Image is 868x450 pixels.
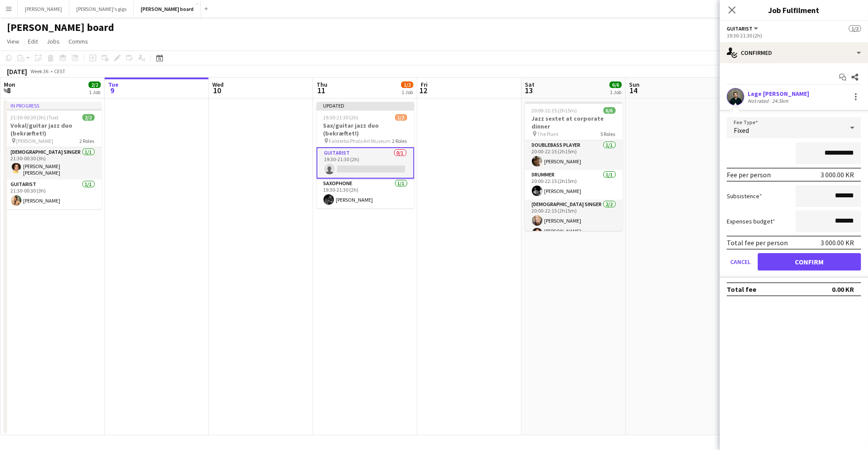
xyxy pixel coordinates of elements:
div: Not rated [748,98,770,104]
span: 12 [419,85,428,95]
div: 3 000.00 KR [820,238,854,247]
span: Jobs [47,37,60,45]
h3: Sax/guitar jazz duo (bekræftet!) [317,122,414,137]
span: 6/6 [603,107,616,114]
a: Comms [65,36,92,47]
span: 2 Roles [392,138,407,144]
span: Thu [317,81,327,88]
span: Wed [212,81,224,88]
button: [PERSON_NAME] board [134,0,201,17]
span: 21:30-00:30 (3h) (Tue) [11,114,59,121]
span: Tue [108,81,119,88]
h1: [PERSON_NAME] board [7,21,114,34]
div: [DATE] [7,67,27,76]
span: [PERSON_NAME] [17,138,54,144]
span: 2 Roles [80,138,95,144]
span: 2/2 [89,81,101,88]
div: CEST [54,68,65,74]
label: Subsistence [727,192,762,200]
h3: Job Fulfilment [720,4,868,16]
app-card-role: Guitarist0/119:30-21:30 (2h) [317,147,414,179]
a: View [3,36,23,47]
div: In progress [4,102,102,109]
button: Guitarist [727,25,759,32]
app-card-role: [DEMOGRAPHIC_DATA] Singer1/121:30-00:30 (3h)[PERSON_NAME] [PERSON_NAME] [4,147,102,179]
div: 19:30-21:30 (2h) [727,32,861,39]
span: Fri [421,81,428,88]
div: 1 Job [89,89,100,95]
div: Updated [317,102,414,109]
span: Fixed [734,126,749,135]
app-card-role: [DEMOGRAPHIC_DATA] Singer2/220:00-22:15 (2h15m)[PERSON_NAME][PERSON_NAME] [PERSON_NAME] [525,200,623,244]
span: Comms [68,37,88,45]
div: 24.5km [770,98,790,104]
span: 6/6 [609,81,622,88]
span: View [7,37,19,45]
app-card-role: Guitarist1/121:30-00:30 (3h)[PERSON_NAME] [4,179,102,209]
span: 1/2 [401,81,413,88]
app-job-card: In progress21:30-00:30 (3h) (Tue)2/2Vokal/guitar jazz duo (bekræftet!) [PERSON_NAME]2 Roles[DEMOG... [4,102,102,209]
span: 2/2 [82,114,95,121]
div: 3 000.00 KR [820,170,854,179]
span: 11 [315,85,327,95]
span: 13 [524,85,534,95]
div: Lage [PERSON_NAME] [748,90,809,98]
app-card-role: Doublebass Player1/120:00-22:15 (2h15m)[PERSON_NAME] [525,140,623,170]
div: 0.00 KR [832,285,854,294]
app-card-role: Saxophone1/119:30-21:30 (2h)[PERSON_NAME] [317,179,414,208]
span: 20:00-22:15 (2h15m) [532,107,577,114]
div: Total fee [727,285,756,294]
div: Total fee per person [727,238,788,247]
span: Sun [629,81,640,88]
h3: Vokal/guitar jazz duo (bekræftet!) [4,122,102,137]
span: The Plant [538,131,559,137]
h3: Jazz sextet at corporate dinner [525,115,623,130]
div: 1 Job [402,89,413,95]
span: 19:30-21:30 (2h) [323,114,359,121]
span: Falsterbo Photo Art Museum [329,138,391,144]
app-job-card: Updated19:30-21:30 (2h)1/2Sax/guitar jazz duo (bekræftet!) Falsterbo Photo Art Museum2 RolesGuita... [317,102,414,208]
button: [PERSON_NAME] [18,0,69,17]
app-card-role: Drummer1/120:00-22:15 (2h15m)[PERSON_NAME] [525,170,623,200]
span: 1/2 [395,114,407,121]
div: Confirmed [720,42,868,63]
span: Week 36 [29,68,51,74]
span: 8 [3,85,15,95]
span: Mon [4,81,15,88]
a: Edit [24,36,41,47]
span: 9 [107,85,119,95]
a: Jobs [43,36,63,47]
span: 5 Roles [601,131,616,137]
span: Sat [525,81,534,88]
span: Edit [28,37,38,45]
span: Guitarist [727,25,752,32]
div: 1 Job [610,89,621,95]
button: Confirm [758,253,861,271]
span: 10 [211,85,224,95]
div: Fee per person [727,170,771,179]
button: [PERSON_NAME]'s gigs [69,0,134,17]
app-job-card: 20:00-22:15 (2h15m)6/6Jazz sextet at corporate dinner The Plant5 RolesDoublebass Player1/120:00-2... [525,102,623,231]
span: 14 [628,85,640,95]
label: Expenses budget [727,217,775,225]
span: 1/2 [849,25,861,32]
button: Cancel [727,253,754,271]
